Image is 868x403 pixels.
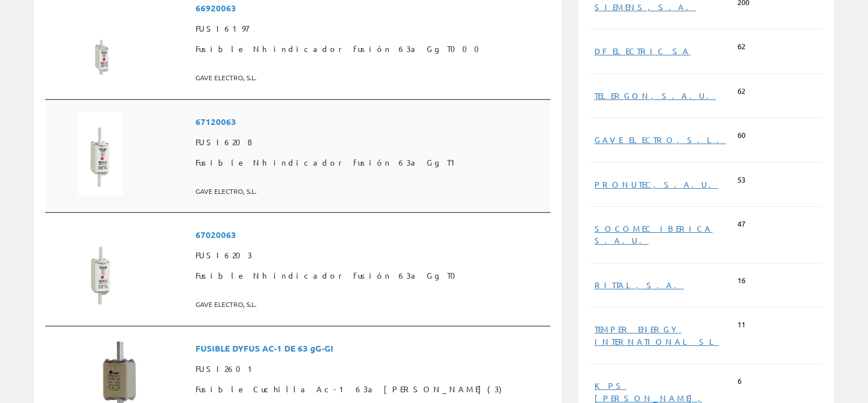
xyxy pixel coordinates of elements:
span: 11 [737,319,745,330]
span: FUSI6203 [196,245,546,266]
span: Fusible Nh indicador fusión 63a Gg T0 [196,266,546,286]
img: Foto artículo Fusible Nh indicador fusión 63a Gg T0 (82x150) [78,224,124,309]
img: Foto artículo Fusible Nh indicador fusión 63a Gg T1 (78.5x150) [78,111,123,196]
span: 62 [737,41,745,52]
a: SIEMENS, S.A. [594,2,696,12]
span: 6 [737,376,741,387]
span: 16 [737,275,745,286]
span: Fusible Nh indicador fusión 63a Gg T000 [196,39,546,59]
a: RITTAL, S.A. [594,280,684,290]
a: DF ELECTRIC SA [594,46,691,56]
a: GAVE ELECTRO, S.L. [594,135,726,145]
a: PRONUTEC, S.A.U. [594,179,718,189]
span: 62 [737,86,745,97]
a: TEMPER ENERGY INTERNATIONAL SL [594,324,719,346]
span: Fusible Cuchilla Ac-1 63a [PERSON_NAME](3) [196,379,546,400]
span: 53 [737,175,745,185]
a: SOCOMEC IBERICA S.A.U. [594,223,713,245]
span: FUSI2601 [196,359,546,379]
a: TELERGON, S.A.U. [594,90,716,101]
span: 47 [737,219,745,229]
span: GAVE ELECTRO, S.L. [196,295,546,314]
span: 60 [737,130,745,141]
span: 67120063 [196,111,546,132]
span: 67020063 [196,224,546,245]
span: FUSIBLE DYFUS AC-1 DE 63 gG-GI [196,338,546,359]
span: GAVE ELECTRO, S.L. [196,68,546,87]
span: FUSI6208 [196,132,546,153]
span: FUSI6197 [196,19,546,39]
span: GAVE ELECTRO, S.L. [196,182,546,201]
span: Fusible Nh indicador fusión 63a Gg T1 [196,153,546,173]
